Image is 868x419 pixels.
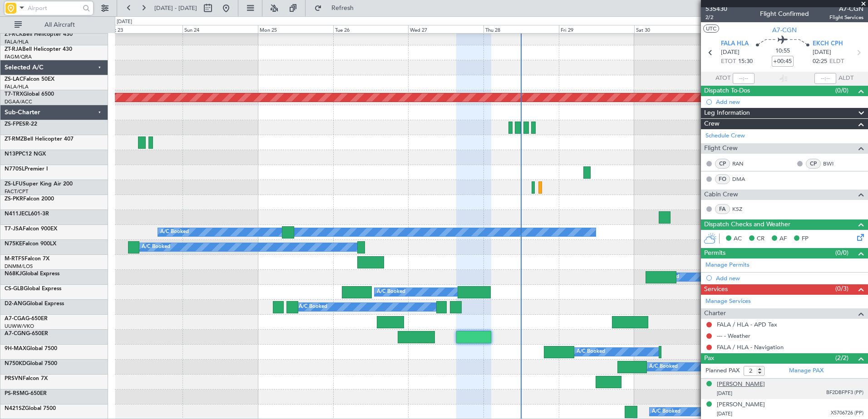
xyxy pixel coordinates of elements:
a: T7-TRXGlobal 6500 [5,92,54,97]
div: FA [715,204,730,214]
span: ZS-PKR [5,196,23,202]
a: ZS-LACFalcon 50EX [5,77,54,82]
a: --- - Weather [717,332,750,340]
div: A/C Booked [649,360,678,374]
span: (2/2) [835,353,848,363]
span: ATOT [715,74,730,83]
a: D2-ANGGlobal Express [5,301,64,307]
span: D2-ANG [5,301,26,307]
span: 9H-MAX [5,346,26,351]
span: ZT-RJA [5,47,22,52]
span: T7-TRX [5,92,23,97]
div: Tue 26 [333,25,409,33]
a: FALA/HLA [5,39,29,45]
a: ZT-RCKBell Helicopter 430 [5,32,73,37]
span: 15:30 [738,57,753,66]
span: Flight Services [829,14,863,21]
a: M-RTFSFalcon 7X [5,256,49,262]
span: A7-CGA [5,316,25,322]
span: Permits [704,248,725,258]
div: Mon 25 [258,25,333,33]
button: Refresh [310,1,365,15]
span: (0/0) [835,86,848,95]
a: ZS-FPESR-22 [5,122,37,127]
a: FALA / HLA - Navigation [717,343,784,351]
div: FO [715,174,730,184]
span: [DATE] [813,48,831,57]
a: N68KJGlobal Express [5,271,59,277]
a: PRSVNFalcon 7X [5,376,48,381]
span: 02:25 [813,57,827,66]
div: [DATE] [117,18,132,26]
a: N770SLPremier I [5,166,48,172]
a: Manage Permits [705,261,750,270]
span: Charter [704,308,726,319]
span: N75KE [5,241,22,247]
span: FALA HLA [721,39,749,49]
span: Dispatch To-Dos [704,86,750,96]
span: A7-CGN [772,25,797,35]
a: A7-CGNG-650ER [5,331,48,336]
a: KSZ [732,205,753,213]
span: 10:55 [775,47,790,56]
a: 9H-MAXGlobal 7500 [5,346,57,351]
a: ZS-PKRFalcon 2000 [5,196,54,202]
span: Cabin Crew [704,190,738,200]
div: A/C Booked [160,225,189,239]
a: DGAA/ACC [5,98,32,105]
span: 535430 [705,4,727,14]
a: UUWW/VKO [5,323,34,330]
span: AF [779,234,787,244]
span: [DATE] [717,410,732,417]
div: [PERSON_NAME] [717,400,765,409]
span: N770SL [5,166,25,172]
input: --:-- [733,73,755,84]
a: RAN [732,160,753,168]
div: Sun 24 [182,25,258,33]
a: FALA / HLA - APD Tax [717,321,777,328]
span: ETOT [721,57,736,66]
span: N750KD [5,361,26,366]
div: Flight Confirmed [760,9,809,19]
button: All Aircraft [10,18,99,32]
span: M-RTFS [5,256,25,262]
span: ZS-FPE [5,122,22,127]
div: Thu 28 [483,25,559,33]
span: [DATE] [721,48,740,57]
span: [DATE] - [DATE] [154,4,197,12]
span: Dispatch Checks and Weather [704,219,790,230]
span: N421SZ [5,406,25,411]
span: CR [757,234,764,244]
span: All Aircraft [24,22,96,28]
span: FP [802,234,809,244]
div: A/C Booked [652,405,681,419]
div: A/C Booked [577,345,605,359]
div: Wed 27 [408,25,483,33]
div: Sat 30 [634,25,710,33]
span: N13P [5,151,19,157]
span: (0/3) [835,284,848,293]
a: N75KEFalcon 900LX [5,241,56,247]
span: ELDT [829,57,844,66]
a: N411JECL601-3R [5,211,49,217]
a: ZS-LFUSuper King Air 200 [5,181,73,187]
span: AC [734,234,742,244]
label: Planned PAX [705,366,740,375]
span: [DATE] [717,390,732,397]
div: A/C Booked [299,300,327,314]
span: A7-CGN [829,4,863,14]
a: N421SZGlobal 7500 [5,406,56,411]
div: CP [715,159,730,169]
span: N68KJ [5,271,22,277]
div: CP [806,159,821,169]
a: A7-CGAG-650ER [5,316,48,322]
a: DNMM/LOS [5,263,33,270]
span: ZT-RMZ [5,136,24,142]
input: Airport [28,1,80,15]
div: Add new [716,274,863,282]
span: N411JE [5,211,25,217]
div: Fri 29 [559,25,634,33]
span: Services [704,284,728,295]
button: UTC [703,24,719,33]
a: FALA/HLA [5,83,29,90]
